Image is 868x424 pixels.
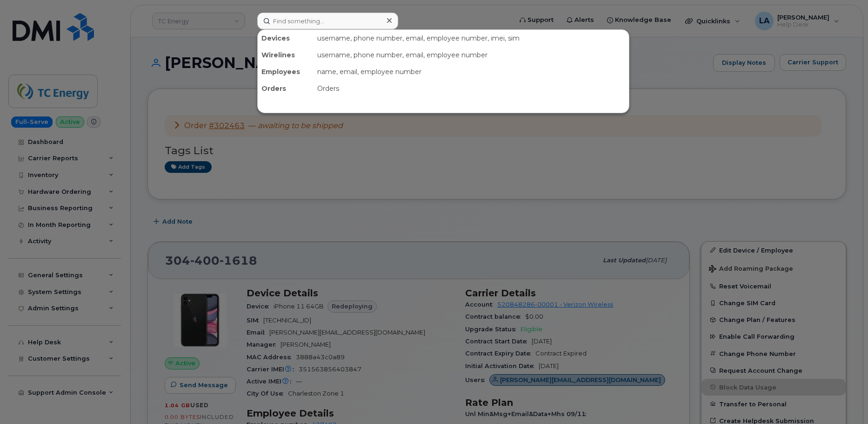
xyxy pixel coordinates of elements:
div: Devices [258,30,314,47]
div: name, email, employee number [314,63,629,80]
iframe: Messenger Launcher [828,383,861,417]
div: username, phone number, email, employee number [314,47,629,63]
div: Wirelines [258,47,314,63]
div: Orders [314,80,629,97]
div: username, phone number, email, employee number, imei, sim [314,30,629,47]
div: Employees [258,63,314,80]
div: Orders [258,80,314,97]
